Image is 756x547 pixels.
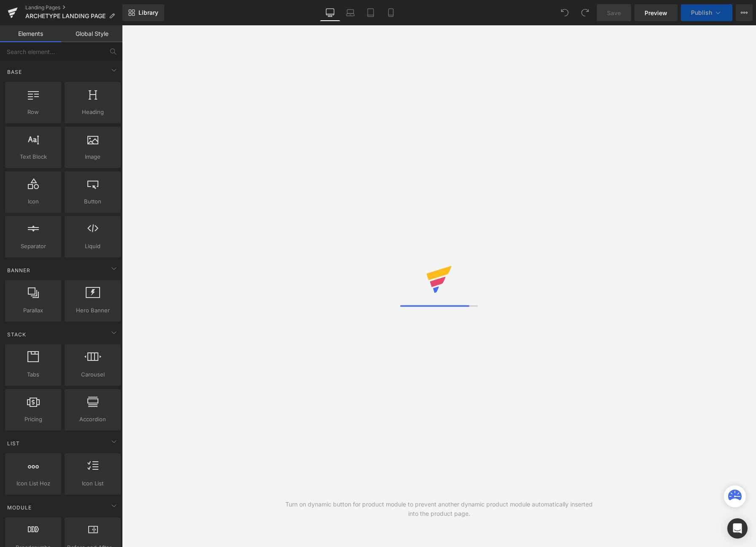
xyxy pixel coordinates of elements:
span: Accordion [67,415,118,424]
a: Laptop [340,4,360,21]
a: Desktop [320,4,340,21]
span: Button [67,197,118,206]
span: Hero Banner [67,306,118,315]
span: Carousel [67,370,118,379]
button: Undo [556,4,573,21]
span: Save [607,8,621,17]
a: Preview [634,4,677,21]
span: Heading [67,108,118,116]
span: Icon [8,197,59,206]
span: Module [6,504,33,512]
span: Parallax [8,306,59,315]
button: Publish [681,4,732,21]
button: More [736,4,753,21]
span: Liquid [67,242,118,251]
a: Tablet [360,4,381,21]
span: Icon List [67,479,118,488]
span: Stack [6,330,27,338]
span: Icon List Hoz [8,479,59,488]
span: Row [8,108,59,116]
span: Text Block [8,152,59,161]
span: Separator [8,242,59,251]
a: Landing Pages [25,4,122,11]
span: Publish [691,9,712,16]
div: Turn on dynamic button for product module to prevent another dynamic product module automatically... [281,500,598,518]
a: Mobile [381,4,401,21]
span: Base [6,68,23,76]
span: Library [138,9,158,16]
span: List [6,439,21,447]
span: Preview [645,8,667,17]
span: Tabs [8,370,59,379]
a: New Library [122,4,164,21]
button: Redo [577,4,593,21]
a: Global Style [61,25,122,42]
div: Open Intercom Messenger [727,518,748,539]
span: Image [67,152,118,161]
span: Banner [6,266,31,274]
span: ARCHETYPE LANDING PAGE [25,13,106,19]
span: Pricing [8,415,59,424]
